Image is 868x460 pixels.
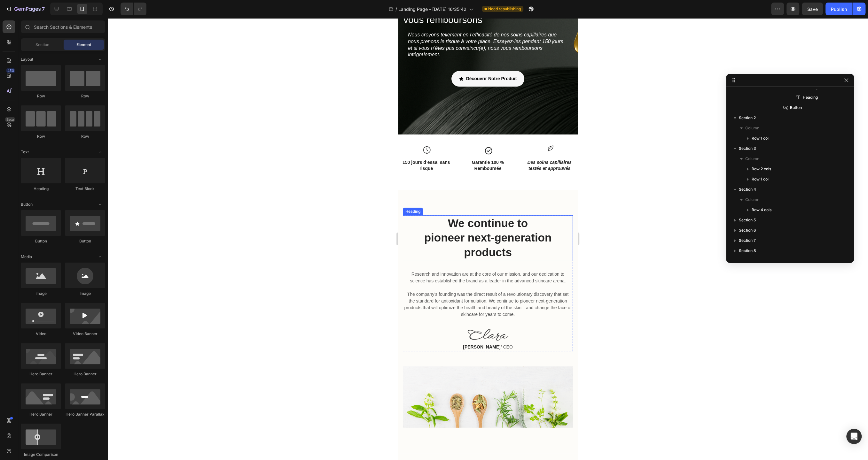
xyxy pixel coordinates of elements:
[752,135,769,142] span: Row 1 col
[65,371,105,377] div: Hero Banner
[21,291,61,296] div: Image
[21,20,105,33] input: Search Sections & Elements
[5,117,15,122] div: Beta
[739,248,756,254] span: Section 8
[21,93,61,99] div: Row
[65,331,105,337] div: Video Banner
[21,149,29,155] span: Text
[790,104,802,111] span: Button
[95,199,105,210] span: Toggle open
[739,145,756,152] span: Section 3
[752,166,771,172] span: Row 2 cols
[398,18,578,460] iframe: Design area
[739,115,756,121] span: Section 2
[95,252,105,262] span: Toggle open
[395,6,397,12] span: /
[739,186,756,193] span: Section 4
[21,134,61,139] div: Row
[21,331,61,337] div: Video
[745,125,759,131] span: Column
[752,176,769,182] span: Row 1 col
[21,411,61,417] div: Hero Banner
[21,452,61,457] div: Image Comparison
[95,147,105,157] span: Toggle open
[398,6,466,12] span: Landing Page - [DATE] 16:35:42
[42,5,45,13] p: 7
[831,6,847,12] div: Publish
[807,6,818,12] span: Save
[65,291,105,296] div: Image
[76,42,91,48] span: Element
[739,237,756,244] span: Section 7
[65,186,105,192] div: Text Block
[846,429,862,444] div: Open Intercom Messenger
[65,93,105,99] div: Row
[65,134,105,139] div: Row
[488,6,521,12] span: Need republishing
[35,42,49,48] span: Section
[752,207,771,213] span: Row 4 cols
[121,3,146,15] div: Undo/Redo
[21,238,61,244] div: Button
[745,196,759,203] span: Column
[825,3,852,15] button: Publish
[802,3,823,15] button: Save
[21,371,61,377] div: Hero Banner
[739,217,756,223] span: Section 5
[65,411,105,417] div: Hero Banner Parallax
[65,238,105,244] div: Button
[803,94,818,101] span: Heading
[21,186,61,192] div: Heading
[745,156,759,162] span: Column
[95,54,105,65] span: Toggle open
[6,68,15,73] div: 450
[739,227,756,234] span: Section 6
[3,3,48,15] button: 7
[21,202,33,207] span: Button
[21,254,32,260] span: Media
[21,57,33,62] span: Layout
